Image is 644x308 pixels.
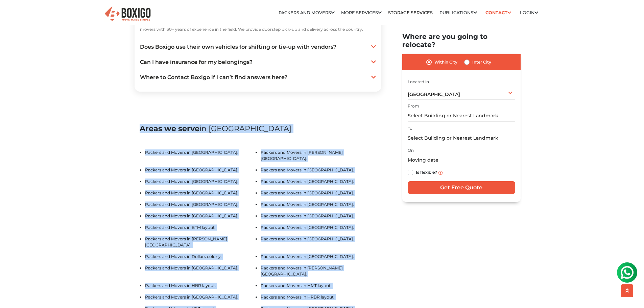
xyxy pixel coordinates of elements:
[408,148,414,154] label: On
[145,254,222,259] a: Packers and Movers in Dollars colony.
[261,179,354,184] a: Packers and Movers in [GEOGRAPHIC_DATA].
[408,92,460,98] span: [GEOGRAPHIC_DATA]
[7,7,20,20] img: whatsapp-icon.svg
[472,58,491,66] label: Inter City
[408,155,515,166] input: Moving date
[145,294,238,300] a: Packers and Movers in [GEOGRAPHIC_DATA].
[145,150,238,155] a: Packers and Movers in [GEOGRAPHIC_DATA].
[341,10,382,15] a: More services
[145,236,227,247] a: Packers and Movers in [PERSON_NAME][GEOGRAPHIC_DATA].
[145,213,238,218] a: Packers and Movers in [GEOGRAPHIC_DATA].
[416,169,437,176] label: Is flexible?
[261,167,354,172] a: Packers and Movers in [GEOGRAPHIC_DATA].
[104,6,151,22] img: Boxigo
[140,58,376,66] a: Can I have insurance for my belongings?
[408,132,515,144] input: Select Building or Nearest Landmark
[261,236,354,241] a: Packers and Movers in [GEOGRAPHIC_DATA].
[438,171,443,175] img: info
[388,10,433,15] a: Storage Services
[408,110,515,122] input: Select Building or Nearest Landmark
[621,284,633,297] button: scroll up
[145,190,238,195] a: Packers and Movers in [GEOGRAPHIC_DATA].
[140,73,376,81] a: Where to Contact Boxigo if I can’t find answers here?
[520,10,538,15] a: Login
[439,10,477,15] a: Publications
[145,225,216,230] a: Packers and Movers in BTM layout.
[408,125,412,132] label: To
[140,19,376,33] p: is a one-stop solution for all your packing, moving and storage needs. We are IBA-approved packer...
[408,182,515,194] input: Get Free Quote
[140,124,376,133] h2: Areas we serve
[145,167,238,172] a: Packers and Movers in [GEOGRAPHIC_DATA].
[261,265,343,277] a: Packers and Movers in [PERSON_NAME][GEOGRAPHIC_DATA].
[145,283,216,288] a: Packers and Movers in HBR layout.
[261,225,354,230] a: Packers and Movers in [GEOGRAPHIC_DATA].
[199,124,291,133] span: in [GEOGRAPHIC_DATA]
[434,58,457,66] label: Within City
[408,79,429,85] label: Located in
[145,265,238,270] a: Packers and Movers in [GEOGRAPHIC_DATA].
[261,213,354,218] a: Packers and Movers in [GEOGRAPHIC_DATA].
[279,10,335,15] a: Packers and Movers
[402,32,521,49] h2: Where are you going to relocate?
[261,190,354,195] a: Packers and Movers in [GEOGRAPHIC_DATA].
[145,202,238,207] a: Packers and Movers in [GEOGRAPHIC_DATA].
[261,254,354,259] a: Packers and Movers in [GEOGRAPHIC_DATA].
[145,179,238,184] a: Packers and Movers in [GEOGRAPHIC_DATA].
[261,283,332,288] a: Packers and Movers in HMT layout.
[408,103,419,110] label: From
[261,294,335,300] a: Packers and Movers in HRBR layout.
[261,202,354,207] a: Packers and Movers in [GEOGRAPHIC_DATA].
[483,7,514,18] a: Contact
[261,150,343,161] a: Packers and Movers in [PERSON_NAME][GEOGRAPHIC_DATA].
[140,43,376,51] a: Does Boxigo use their own vehicles for shifting or tie-up with vendors?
